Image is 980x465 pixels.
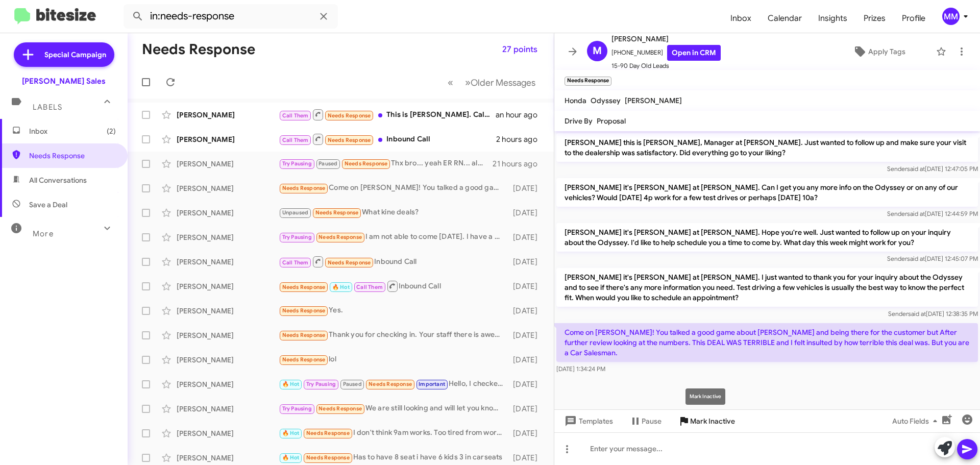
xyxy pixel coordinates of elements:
a: Insights [810,4,855,33]
div: [DATE] [508,428,546,438]
a: Open in CRM [667,45,721,61]
span: [DATE] 1:34:24 PM [556,365,605,373]
div: [PERSON_NAME] [177,183,279,193]
span: 🔥 Hot [282,381,300,387]
span: Call Them [356,284,383,290]
div: Come on [PERSON_NAME]! You talked a good game about [PERSON_NAME] and being there for the custome... [279,182,508,194]
button: Previous [442,72,459,93]
span: Special Campaign [44,50,106,60]
span: Needs Response [315,209,359,216]
span: Sender [DATE] 12:47:05 PM [887,165,978,173]
span: Mark Inactive [690,412,735,430]
div: [DATE] [508,306,546,316]
a: Profile [894,4,934,33]
div: What kine deals? [279,207,508,218]
span: » [465,76,471,89]
div: 21 hours ago [493,159,546,169]
span: Call Them [282,137,309,143]
p: [PERSON_NAME] it's [PERSON_NAME] at [PERSON_NAME]. I just wanted to thank you for your inquiry ab... [556,268,978,307]
span: Honda [565,96,586,105]
h1: Needs Response [142,41,255,58]
button: Apply Tags [826,42,931,61]
span: Paused [318,160,337,167]
div: [PERSON_NAME] [177,379,279,389]
span: Needs Response [318,405,362,412]
div: I don't think 9am works. Too tired from work all week. I try to sleep in. [279,427,508,439]
span: M [593,43,602,59]
span: Needs Response [306,454,350,461]
div: [DATE] [508,208,546,218]
span: Needs Response [345,160,388,167]
span: Labels [33,103,62,112]
div: Inbound Call [279,255,508,268]
span: Try Pausing [282,234,312,240]
span: Needs Response [328,137,371,143]
span: Sender [DATE] 12:38:35 PM [888,310,978,317]
span: Older Messages [471,77,535,88]
span: Needs Response [306,430,350,436]
span: Needs Response [369,381,412,387]
span: said at [907,165,925,173]
div: [DATE] [508,453,546,463]
span: « [448,76,453,89]
button: 27 points [494,40,546,59]
div: Has to have 8 seat i have 6 kids 3 in carseats [279,452,508,463]
button: Auto Fields [884,412,949,430]
span: Call Them [282,259,309,266]
span: Needs Response [318,234,362,240]
span: Needs Response [282,185,326,191]
a: Inbox [722,4,759,33]
span: Needs Response [328,112,371,119]
div: [DATE] [508,330,546,340]
div: Thank you for checking in. Your staff there is awesome! [279,329,508,341]
span: Auto Fields [892,412,941,430]
span: Needs Response [282,332,326,338]
span: Needs Response [282,307,326,314]
span: 🔥 Hot [332,284,350,290]
span: Call Them [282,112,309,119]
a: Special Campaign [14,42,114,67]
div: [PERSON_NAME] [177,134,279,144]
div: [PERSON_NAME] [177,453,279,463]
div: [PERSON_NAME] [177,232,279,242]
div: MM [942,8,960,25]
div: [DATE] [508,257,546,267]
span: [PHONE_NUMBER] [611,45,721,61]
span: Try Pausing [282,160,312,167]
span: said at [907,255,925,262]
span: [PERSON_NAME] [625,96,682,105]
span: Calendar [759,4,810,33]
span: [PERSON_NAME] [611,33,721,45]
span: said at [907,210,925,217]
div: [PERSON_NAME] [177,306,279,316]
div: an hour ago [496,110,546,120]
span: 27 points [502,40,537,59]
nav: Page navigation example [442,72,542,93]
span: All Conversations [29,175,87,185]
p: [PERSON_NAME] it's [PERSON_NAME] at [PERSON_NAME]. Hope you're well. Just wanted to follow up on ... [556,223,978,252]
div: We are still looking and will let you know more of soon thank you [279,403,508,414]
span: Pause [642,412,661,430]
button: Templates [554,412,621,430]
span: Needs Response [328,259,371,266]
span: Save a Deal [29,200,67,210]
div: [PERSON_NAME] [177,404,279,414]
span: Inbox [29,126,116,136]
span: More [33,229,54,238]
span: Needs Response [29,151,116,161]
span: Sender [DATE] 12:45:07 PM [887,255,978,262]
p: Come on [PERSON_NAME]! You talked a good game about [PERSON_NAME] and being there for the custome... [556,323,978,362]
p: [PERSON_NAME] it's [PERSON_NAME] at [PERSON_NAME]. Can I get you any more info on the Odyssey or ... [556,178,978,207]
div: Inbound Call [279,280,508,292]
span: Prizes [855,4,894,33]
div: [DATE] [508,232,546,242]
span: Important [419,381,445,387]
div: [DATE] [508,404,546,414]
div: [PERSON_NAME] [177,330,279,340]
button: Pause [621,412,670,430]
div: [PERSON_NAME] [177,428,279,438]
div: [PERSON_NAME] [177,159,279,169]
